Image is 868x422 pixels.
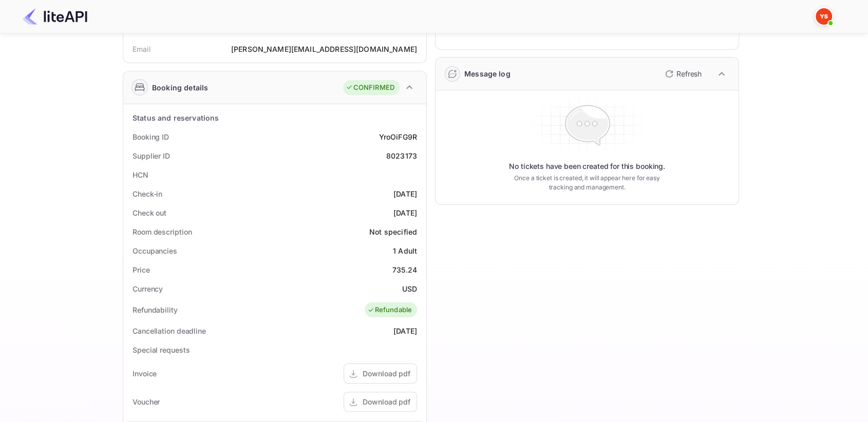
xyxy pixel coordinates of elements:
[509,161,665,171] p: No tickets have been created for this booking.
[506,174,668,192] p: Once a ticket is created, it will appear here for easy tracking and management.
[393,188,417,199] div: [DATE]
[23,8,87,25] img: LiteAPI Logo
[392,264,417,275] div: 735.24
[133,150,170,161] div: Supplier ID
[133,245,177,256] div: Occupancies
[346,83,394,93] div: CONFIRMED
[363,396,410,407] div: Download pdf
[231,44,417,54] div: [PERSON_NAME][EMAIL_ADDRESS][DOMAIN_NAME]
[676,68,702,79] p: Refresh
[816,8,832,25] img: Yandex Support
[133,283,163,294] div: Currency
[659,66,706,82] button: Refresh
[133,396,160,407] div: Voucher
[464,68,511,79] div: Message log
[379,131,417,142] div: YroOiFG9R
[133,325,206,336] div: Cancellation deadline
[133,368,157,379] div: Invoice
[133,344,190,355] div: Special requests
[402,283,417,294] div: USD
[393,245,417,256] div: 1 Adult
[133,304,178,315] div: Refundability
[133,131,169,142] div: Booking ID
[133,112,219,123] div: Status and reservations
[133,264,150,275] div: Price
[133,207,166,218] div: Check out
[393,207,417,218] div: [DATE]
[386,150,417,161] div: 8023173
[393,325,417,336] div: [DATE]
[363,368,410,379] div: Download pdf
[133,44,150,54] div: Email
[367,305,412,315] div: Refundable
[133,188,162,199] div: Check-in
[133,169,148,180] div: HCN
[369,226,417,237] div: Not specified
[133,226,192,237] div: Room description
[152,82,208,93] div: Booking details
